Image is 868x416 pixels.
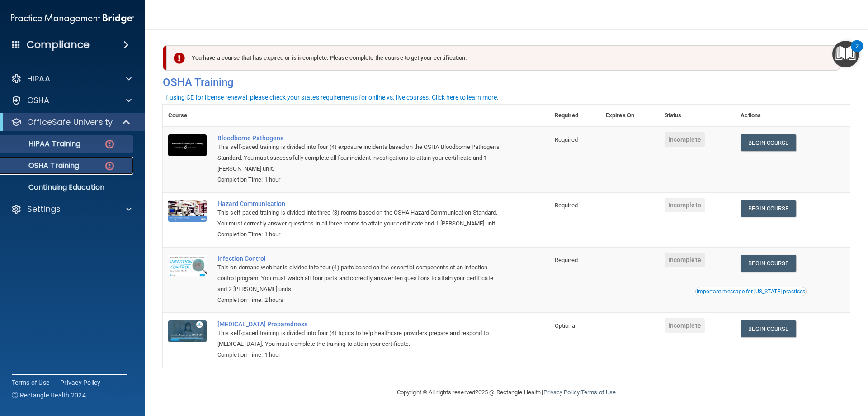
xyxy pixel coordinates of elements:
span: Required [555,202,578,209]
a: Begin Course [741,134,796,151]
a: Hazard Communication [217,200,504,207]
a: [MEDICAL_DATA] Preparedness [217,320,504,328]
p: OSHA [27,95,50,106]
p: HIPAA Training [6,139,80,148]
img: PMB logo [11,10,134,28]
div: Completion Time: 1 hour [217,174,504,185]
th: Expires On [600,105,659,127]
p: Continuing Education [6,183,129,192]
h4: OSHA Training [163,76,850,89]
a: OSHA [11,95,132,106]
a: Settings [11,204,132,215]
span: Incomplete [665,253,705,267]
a: Terms of Use [581,389,616,396]
div: This self-paced training is divided into four (4) exposure incidents based on the OSHA Bloodborne... [217,142,504,174]
div: Completion Time: 2 hours [217,295,504,306]
button: If using CE for license renewal, please check your state's requirements for online vs. live cours... [163,93,500,102]
span: Required [555,136,578,143]
div: This self-paced training is divided into three (3) rooms based on the OSHA Hazard Communication S... [217,207,504,229]
th: Actions [735,105,850,127]
span: Optional [555,322,576,329]
p: HIPAA [27,73,50,84]
img: danger-circle.6113f641.png [104,160,115,172]
div: This on-demand webinar is divided into four (4) parts based on the essential components of an inf... [217,262,504,295]
a: Bloodborne Pathogens [217,134,504,142]
button: Read this if you are a dental practitioner in the state of CA [695,287,807,296]
a: Begin Course [741,200,796,217]
span: Ⓒ Rectangle Health 2024 [12,391,86,400]
p: OfficeSafe University [27,117,113,128]
div: Important message for [US_STATE] practices [697,289,805,294]
a: HIPAA [11,73,132,84]
a: Infection Control [217,255,504,262]
span: Incomplete [665,318,705,333]
a: Begin Course [741,320,796,337]
span: Incomplete [665,132,705,147]
div: This self-paced training is divided into four (4) topics to help healthcare providers prepare and... [217,328,504,349]
th: Course [163,105,212,127]
div: Completion Time: 1 hour [217,229,504,240]
a: Begin Course [741,255,796,272]
img: danger-circle.6113f641.png [104,139,115,150]
button: Open Resource Center, 2 new notifications [832,41,859,67]
p: OSHA Training [6,161,79,170]
a: OfficeSafe University [11,117,131,128]
h4: Compliance [27,38,90,51]
span: Required [555,257,578,263]
div: You have a course that has expired or is incomplete. Please complete the course to get your certi... [166,45,840,71]
iframe: Drift Widget Chat Controller [712,352,857,388]
div: Copyright © All rights reserved 2025 @ Rectangle Health | | [341,378,671,407]
div: 2 [855,46,859,58]
img: exclamation-circle-solid-danger.72ef9ffc.png [174,53,185,64]
a: Privacy Policy [60,378,101,387]
div: If using CE for license renewal, please check your state's requirements for online vs. live cours... [164,94,499,100]
a: Privacy Policy [543,389,579,396]
div: Completion Time: 1 hour [217,349,504,360]
th: Status [659,105,736,127]
p: Settings [27,204,61,215]
span: Incomplete [665,198,705,212]
a: Terms of Use [12,378,49,387]
th: Required [549,105,600,127]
